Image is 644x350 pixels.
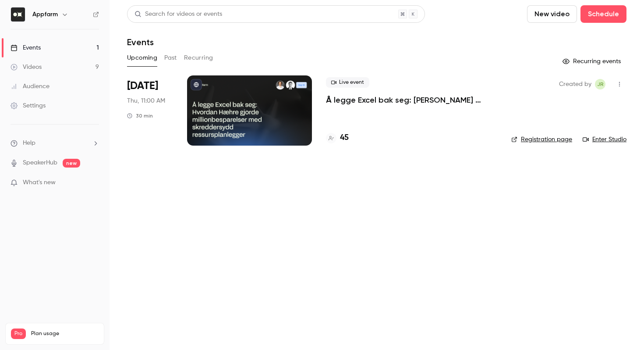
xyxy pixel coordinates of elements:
[184,51,213,65] button: Recurring
[11,139,99,148] li: help-dropdown-opener
[127,96,165,105] span: Thu, 11:00 AM
[127,51,157,65] button: Upcoming
[164,51,177,65] button: Past
[127,79,158,93] span: [DATE]
[23,139,35,148] span: Help
[11,329,26,339] span: Pro
[31,330,99,337] span: Plan usage
[23,178,56,187] span: What's new
[559,54,626,68] button: Recurring events
[11,101,46,110] div: Settings
[127,37,154,47] h1: Events
[127,112,153,119] div: 30 min
[511,135,572,144] a: Registration page
[32,10,58,19] h6: Appfarm
[326,95,497,105] a: Å legge Excel bak seg: [PERSON_NAME] gjorde millionbesparelser med skreddersydd ressursplanlegger
[134,10,222,19] div: Search for videos or events
[583,135,626,144] a: Enter Studio
[527,5,577,23] button: New video
[11,7,25,21] img: Appfarm
[326,132,349,144] a: 45
[595,79,605,89] span: Julie Remen
[63,159,80,168] span: new
[11,43,41,52] div: Events
[23,158,57,168] a: SpeakerHub
[11,63,42,71] div: Videos
[597,79,604,89] span: JR
[559,79,591,89] span: Created by
[580,5,626,23] button: Schedule
[340,132,349,144] h4: 45
[127,75,173,146] div: Sep 18 Thu, 11:00 AM (Europe/Oslo)
[326,77,369,88] span: Live event
[11,82,50,91] div: Audience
